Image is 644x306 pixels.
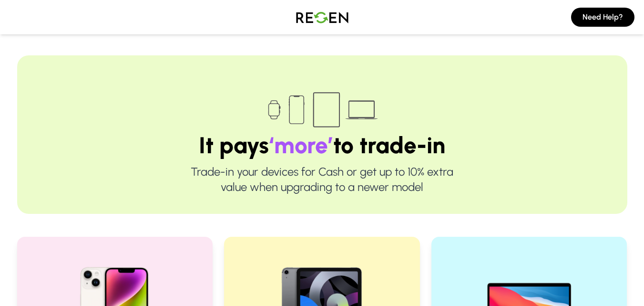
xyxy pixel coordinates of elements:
span: ‘more’ [269,131,333,159]
p: Trade-in your devices for Cash or get up to 10% extra value when upgrading to a newer model [48,164,597,195]
button: Need Help? [571,8,634,27]
img: Logo [289,4,356,31]
img: Trade-in devices [263,86,382,134]
h1: It pays to trade-in [48,134,597,157]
